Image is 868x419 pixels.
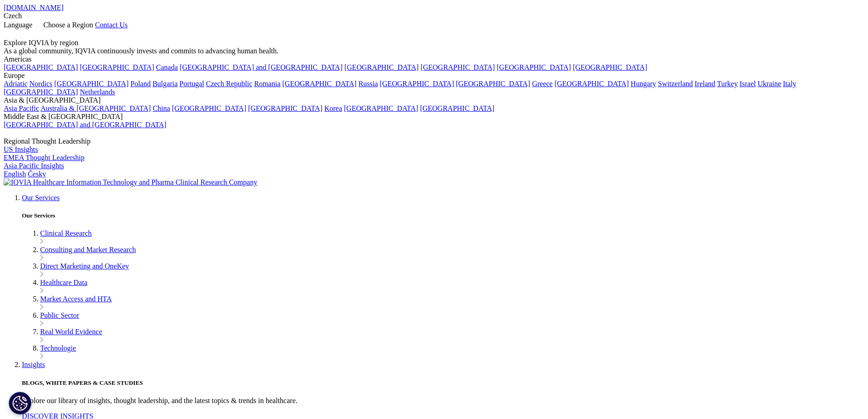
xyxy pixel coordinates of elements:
[153,104,170,112] a: China
[344,104,418,112] a: [GEOGRAPHIC_DATA]
[4,80,27,88] a: Adriatic
[4,137,864,145] div: Regional Thought Leadership
[40,229,92,237] a: Clinical Research
[4,96,864,104] div: Asia & [GEOGRAPHIC_DATA]
[40,311,79,319] a: Public Sector
[4,162,64,170] a: Asia Pacific Insights
[4,72,864,80] div: Europe
[40,344,76,352] a: Technologie
[4,63,78,71] a: [GEOGRAPHIC_DATA]
[380,80,454,88] a: [GEOGRAPHIC_DATA]
[717,80,738,88] a: Turkey
[22,194,60,202] a: Our Services
[456,80,530,88] a: [GEOGRAPHIC_DATA]
[180,80,204,88] a: Portugal
[783,80,796,88] a: Italy
[9,392,31,414] button: Nastavení souborů cookie
[54,80,128,88] a: [GEOGRAPHIC_DATA]
[497,63,571,71] a: [GEOGRAPHIC_DATA]
[180,63,342,71] a: [GEOGRAPHIC_DATA] and [GEOGRAPHIC_DATA]
[156,63,178,71] a: Canada
[4,104,39,112] a: Asia Pacific
[4,88,78,96] a: [GEOGRAPHIC_DATA]
[532,80,553,88] a: Greece
[22,212,864,219] h5: Our Services
[22,397,864,405] p: Explore our library of insights, thought leadership, and the latest topics & trends in healthcare.
[130,80,150,88] a: Poland
[658,80,693,88] a: Switzerland
[758,80,781,88] a: Ukraine
[4,4,64,11] a: [DOMAIN_NAME]
[420,104,494,112] a: [GEOGRAPHIC_DATA]
[206,80,252,88] a: Czech Republic
[43,21,93,29] span: Choose a Region
[80,88,115,96] a: Netherlands
[4,55,864,63] div: Americas
[22,379,864,387] h5: BLOGS, WHITE PAPERS & CASE STUDIES
[4,12,864,20] div: Czech
[4,113,864,121] div: Middle East & [GEOGRAPHIC_DATA]
[4,178,257,186] img: IQVIA Healthcare Information Technology and Pharma Clinical Research Company
[4,121,166,129] a: [GEOGRAPHIC_DATA] and [GEOGRAPHIC_DATA]
[4,47,864,55] div: As a global community, IQVIA continuously invests and commits to advancing human health.
[254,80,281,88] a: Romania
[40,279,87,286] a: Healthcare Data
[695,80,715,88] a: Ireland
[41,104,151,112] a: Australia & [GEOGRAPHIC_DATA]
[555,80,629,88] a: [GEOGRAPHIC_DATA]
[28,170,46,178] a: Česky
[4,170,26,178] a: English
[282,80,357,88] a: [GEOGRAPHIC_DATA]
[573,63,647,71] a: [GEOGRAPHIC_DATA]
[80,63,154,71] a: [GEOGRAPHIC_DATA]
[344,63,419,71] a: [GEOGRAPHIC_DATA]
[40,295,112,303] a: Market Access and HTA
[740,80,756,88] a: Israel
[95,21,128,29] a: Contact Us
[40,328,102,336] a: Real World Evidence
[631,80,656,88] a: Hungary
[153,80,178,88] a: Bulgaria
[4,145,38,153] a: US Insights
[324,104,342,112] a: Korea
[4,21,32,29] span: Language
[4,39,864,47] div: Explore IQVIA by region
[40,246,136,253] a: Consulting and Market Research
[40,262,129,270] a: Direct Marketing and OneKey
[22,361,45,368] a: Insights
[4,154,84,161] a: EMEA Thought Leadership
[359,80,378,88] a: Russia
[421,63,495,71] a: [GEOGRAPHIC_DATA]
[248,104,323,112] a: [GEOGRAPHIC_DATA]
[29,80,52,88] a: Nordics
[172,104,246,112] a: [GEOGRAPHIC_DATA]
